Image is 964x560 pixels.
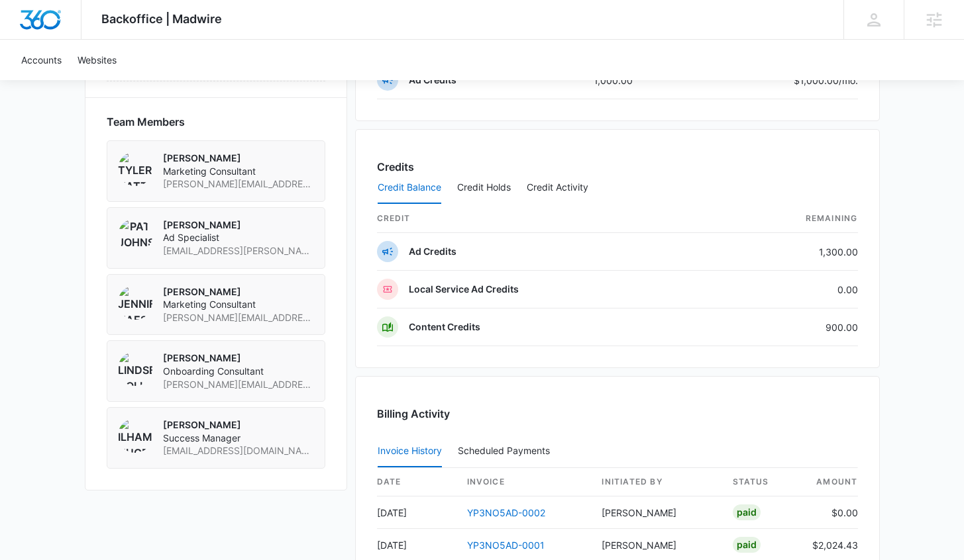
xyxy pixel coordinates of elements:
p: [PERSON_NAME] [163,285,314,299]
button: Credit Holds [457,172,511,204]
img: Jennifer Haessler [118,285,152,320]
th: Initiated By [591,468,722,496]
th: status [722,468,802,496]
td: [DATE] [377,496,456,529]
span: Team Members [107,114,185,130]
img: Tyler Hatton [118,152,152,186]
td: [PERSON_NAME] [591,496,722,529]
p: Ad Credits [409,245,456,258]
img: Pat Johnson [118,218,152,253]
th: Remaining [718,205,858,233]
span: Onboarding Consultant [163,365,314,378]
span: Success Manager [163,432,314,445]
th: invoice [456,468,592,496]
span: [PERSON_NAME][EMAIL_ADDRESS][PERSON_NAME][DOMAIN_NAME] [163,378,314,391]
p: Local Service Ad Credits [409,283,519,296]
th: credit [377,205,718,233]
a: Accounts [13,40,70,80]
span: [EMAIL_ADDRESS][PERSON_NAME][DOMAIN_NAME] [163,244,314,257]
span: [EMAIL_ADDRESS][DOMAIN_NAME] [163,444,314,457]
p: $1,000.00 [794,73,858,87]
h3: Billing Activity [377,406,858,422]
th: amount [802,468,858,496]
button: Credit Balance [378,172,441,204]
td: $0.00 [802,496,858,529]
button: Credit Activity [527,172,588,204]
div: Paid [733,537,761,553]
p: Content Credits [409,320,480,334]
td: 1,300.00 [718,233,858,271]
p: Ad Credits [409,73,456,87]
p: [PERSON_NAME] [163,218,314,232]
p: [PERSON_NAME] [163,351,314,365]
div: Scheduled Payments [458,446,555,455]
span: [PERSON_NAME][EMAIL_ADDRESS][PERSON_NAME][DOMAIN_NAME] [163,177,314,191]
button: Invoice History [378,436,442,467]
th: date [377,468,456,496]
span: Backoffice | Madwire [101,12,222,26]
div: Paid [733,504,761,520]
img: Lindsey Collett [118,351,152,386]
td: 900.00 [718,308,858,346]
img: Ilham Nugroho [118,418,152,453]
h3: Credits [377,159,414,175]
p: [PERSON_NAME] [163,152,314,165]
span: Marketing Consultant [163,298,314,311]
span: /mo. [839,75,858,86]
td: 0.00 [718,271,858,308]
td: 1,000.00 [583,62,696,99]
a: YP3NO5AD-0002 [467,507,545,518]
span: Ad Specialist [163,231,314,244]
span: [PERSON_NAME][EMAIL_ADDRESS][PERSON_NAME][DOMAIN_NAME] [163,311,314,324]
a: Websites [70,40,125,80]
p: [PERSON_NAME] [163,418,314,432]
span: Marketing Consultant [163,165,314,178]
a: YP3NO5AD-0001 [467,539,545,551]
